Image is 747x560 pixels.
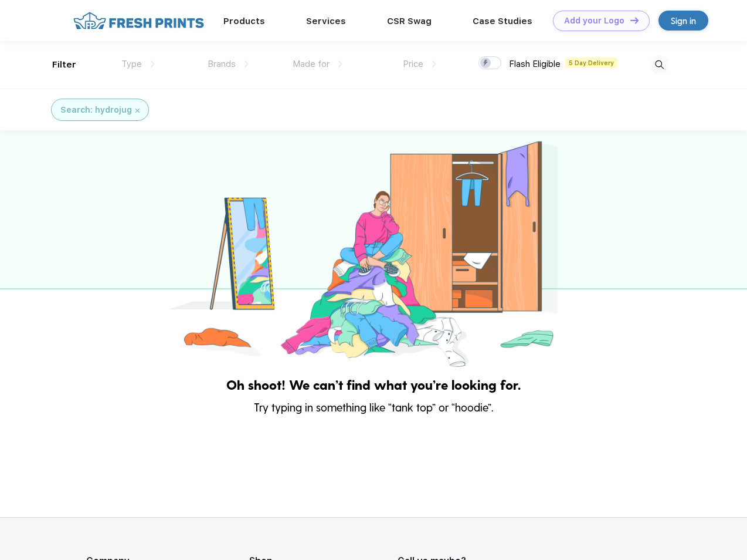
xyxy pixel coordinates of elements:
[564,16,624,26] div: Add your Logo
[60,104,132,116] div: Search: hydrojug
[671,14,696,28] div: Sign in
[509,59,561,69] span: Flash Eligible
[403,59,423,69] span: Price
[658,11,708,31] a: Sign in
[208,59,236,69] span: Brands
[135,109,140,113] img: filter_cancel.svg
[70,11,208,31] img: fo%20logo%202.webp
[121,59,142,69] span: Type
[52,58,76,72] div: Filter
[151,60,155,68] img: dropdown.png
[565,58,617,68] span: 5 Day Delivery
[338,60,342,68] img: dropdown.png
[650,55,669,75] img: desktop_search.svg
[245,60,249,68] img: dropdown.png
[630,17,639,23] img: DT
[293,59,330,69] span: Made for
[223,16,265,26] a: Products
[432,60,436,68] img: dropdown.png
